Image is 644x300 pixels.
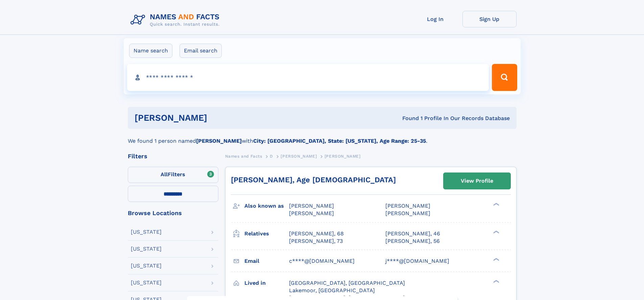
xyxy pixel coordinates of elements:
[281,152,317,160] a: [PERSON_NAME]
[385,203,430,209] span: [PERSON_NAME]
[270,154,273,159] span: D
[461,173,493,189] div: View Profile
[180,44,222,58] label: Email search
[444,173,510,189] a: View Profile
[325,154,361,159] span: [PERSON_NAME]
[128,210,218,216] div: Browse Locations
[305,115,510,122] div: Found 1 Profile In Our Records Database
[408,11,462,27] a: Log In
[253,138,426,144] b: City: [GEOGRAPHIC_DATA], State: [US_STATE], Age Range: 25-35
[385,237,440,245] a: [PERSON_NAME], 56
[281,154,317,159] span: [PERSON_NAME]
[289,287,375,294] span: Lakemoor, [GEOGRAPHIC_DATA]
[128,11,225,29] img: Logo Names and Facts
[196,138,242,144] b: [PERSON_NAME]
[225,152,262,160] a: Names and Facts
[131,246,162,252] div: [US_STATE]
[270,152,273,160] a: D
[492,202,500,207] div: ❯
[385,230,440,237] a: [PERSON_NAME], 46
[244,228,289,239] h3: Relatives
[128,167,218,183] label: Filters
[462,11,517,27] a: Sign Up
[492,230,500,234] div: ❯
[244,200,289,212] h3: Also known as
[492,257,500,261] div: ❯
[492,279,500,283] div: ❯
[289,210,334,216] span: [PERSON_NAME]
[127,64,489,91] input: search input
[492,64,517,91] button: Search Button
[131,280,162,285] div: [US_STATE]
[289,237,343,245] a: [PERSON_NAME], 73
[289,280,405,286] span: [GEOGRAPHIC_DATA], [GEOGRAPHIC_DATA]
[244,277,289,289] h3: Lived in
[231,176,396,184] a: [PERSON_NAME], Age [DEMOGRAPHIC_DATA]
[385,210,430,216] span: [PERSON_NAME]
[289,203,334,209] span: [PERSON_NAME]
[128,153,218,159] div: Filters
[129,44,172,58] label: Name search
[128,129,517,145] div: We found 1 person named with .
[131,229,162,235] div: [US_STATE]
[289,230,344,237] a: [PERSON_NAME], 68
[135,114,305,122] h1: [PERSON_NAME]
[131,263,162,269] div: [US_STATE]
[161,171,168,178] span: All
[244,255,289,267] h3: Email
